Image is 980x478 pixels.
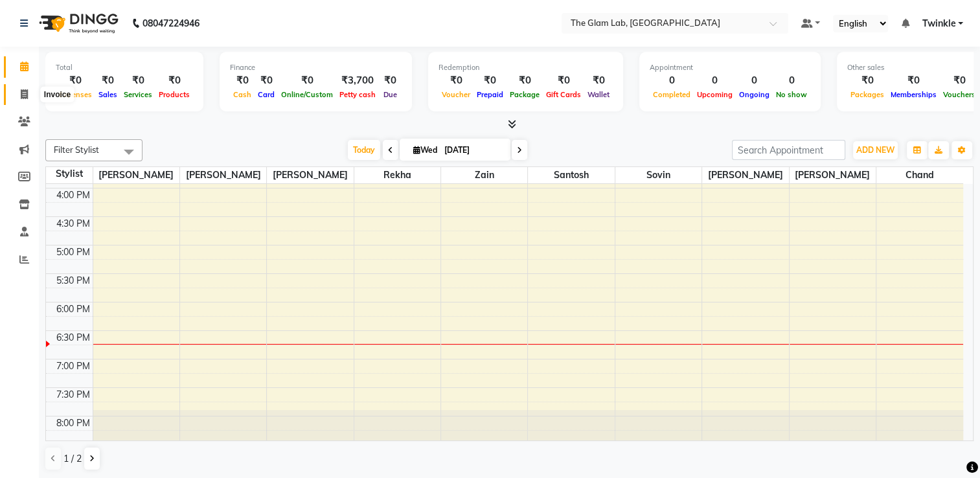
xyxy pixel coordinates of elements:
span: Wed [410,145,440,155]
img: logo [33,5,122,41]
span: Package [507,90,543,99]
div: ₹0 [847,73,887,88]
div: 0 [694,73,736,88]
span: Upcoming [694,90,736,99]
span: Online/Custom [278,90,336,99]
span: Sales [95,90,120,99]
div: ₹0 [887,73,940,88]
div: ₹0 [230,73,255,88]
span: sovin [615,167,701,183]
span: [PERSON_NAME] [93,167,179,183]
div: 4:30 PM [54,217,93,231]
div: ₹0 [255,73,278,88]
div: 6:00 PM [54,302,93,316]
span: Filter Stylist [54,144,99,155]
span: Wallet [584,90,613,99]
span: [PERSON_NAME] [267,167,353,183]
div: ₹0 [155,73,193,88]
div: ₹0 [439,73,473,88]
span: No show [773,90,810,99]
span: santosh [528,167,614,183]
div: ₹0 [120,73,155,88]
div: Invoice [41,87,74,102]
span: Rekha [354,167,440,183]
div: ₹0 [473,73,507,88]
div: ₹3,700 [336,73,379,88]
span: [PERSON_NAME] [790,167,876,183]
input: Search Appointment [732,140,845,160]
span: Twinkle [922,17,955,30]
div: Redemption [439,62,613,73]
div: 4:00 PM [54,188,93,202]
span: Vouchers [940,90,979,99]
div: ₹0 [379,73,402,88]
span: Gift Cards [543,90,584,99]
div: 0 [773,73,810,88]
span: Ongoing [736,90,773,99]
div: ₹0 [56,73,95,88]
div: 0 [736,73,773,88]
div: ₹0 [543,73,584,88]
span: Zain [441,167,527,183]
span: [PERSON_NAME] [702,167,788,183]
div: ₹0 [507,73,543,88]
span: Cash [230,90,255,99]
span: Petty cash [336,90,379,99]
div: Appointment [650,62,810,73]
span: Card [255,90,278,99]
div: 6:30 PM [54,331,93,345]
div: Total [56,62,193,73]
div: ₹0 [584,73,613,88]
input: 2025-09-03 [440,141,505,160]
button: ADD NEW [853,141,898,159]
div: ₹0 [278,73,336,88]
span: Packages [847,90,887,99]
div: Finance [230,62,402,73]
div: ₹0 [940,73,979,88]
div: Stylist [46,167,93,181]
span: Chand [876,167,963,183]
div: 0 [650,73,694,88]
span: Services [120,90,155,99]
div: 5:30 PM [54,274,93,288]
span: Today [348,140,380,160]
div: 5:00 PM [54,245,93,259]
div: ₹0 [95,73,120,88]
span: Voucher [439,90,473,99]
span: [PERSON_NAME] [180,167,266,183]
span: Completed [650,90,694,99]
div: 8:00 PM [54,416,93,430]
span: Due [380,90,400,99]
div: 7:00 PM [54,359,93,373]
span: Products [155,90,193,99]
span: Memberships [887,90,940,99]
span: 1 / 2 [63,452,82,466]
div: 7:30 PM [54,388,93,402]
span: ADD NEW [856,145,895,155]
span: Prepaid [473,90,507,99]
b: 08047224946 [142,5,199,41]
